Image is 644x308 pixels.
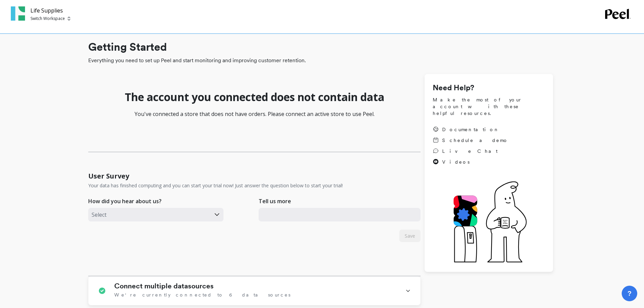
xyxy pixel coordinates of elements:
[68,16,70,21] img: picker
[88,56,553,65] span: Everything you need to set up Peel and start monitoring and improving customer retention.
[88,110,421,118] p: You've connected a store that does not have orders. Please connect an active store to use Peel.
[433,159,508,165] a: Videos
[627,289,631,298] span: ?
[88,171,129,181] h1: User Survey
[442,148,498,155] span: Live Chat
[433,137,508,144] a: Schedule a demo
[433,82,545,94] h1: Need Help?
[114,291,290,298] span: We're currently connected to 6 data sources
[259,197,291,205] p: Tell us more
[114,282,214,290] h1: Connect multiple datasources
[442,159,470,165] span: Videos
[88,182,343,189] p: Your data has finished computing and you can start your trial now! Just answer the question below...
[125,90,384,104] h1: The account you connected does not contain data
[442,126,500,133] span: Documentation
[433,96,545,117] span: Make the most of your account with these helpful resources.
[442,137,508,144] span: Schedule a demo
[30,16,65,21] p: Switch Workspace
[88,197,162,205] p: How did you hear about us?
[30,6,70,15] p: Life Supplies
[88,39,553,55] h1: Getting Started
[433,126,508,133] a: Documentation
[622,286,637,301] button: ?
[11,6,25,21] img: Team Profile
